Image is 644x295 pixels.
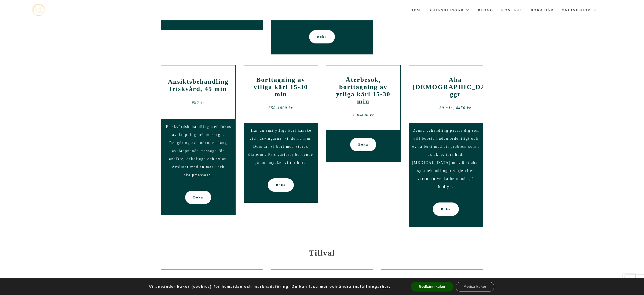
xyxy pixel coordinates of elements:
span: Boka [193,191,203,204]
a: Boka här [531,1,554,20]
div: 650-1000 kr [248,104,314,112]
a: mjstudio mjstudio mjstudio [32,4,45,16]
a: Boka [350,138,376,151]
a: Boka [433,202,459,216]
a: Behandlingar [429,1,470,20]
p: Vi använder kakor (cookies) för hemsidan och marknadsföring. Du kan läsa mer och ändra inställnin... [149,284,390,289]
a: Hem [411,1,420,20]
button: Avvisa kakor [456,282,494,292]
a: Blogg [478,1,493,20]
h2: Aha [DEMOGRAPHIC_DATA] ggr [413,76,498,98]
span: Boka [358,138,368,151]
a: Kontakt [501,1,523,20]
h2: Återbesök, borttagning av ytliga kärl 15-30 min [330,76,396,105]
h2: Borttagning av ytliga kärl 15-30 min [248,76,314,98]
img: mjstudio [32,4,45,16]
span: Boka [276,178,286,192]
span: Denna behandling passar dig som vill boosta huden ordentligt och ev få bukt med ett problem som t... [412,128,480,189]
h2: Ansiktsbehandling friskvård, 45 min [165,78,231,93]
span: Har du små ytliga kärl kanske vid näsvingarna, kinderna mm. Dom tar vi bort med Sterex diatermi. ... [248,128,313,165]
button: här [382,284,389,289]
span: Boka [441,202,451,216]
a: Boka [185,191,211,204]
span: Friskvårdsbehandling med fokus avslappning och massage. Rengöring av huden, en lång avslappnande ... [166,125,231,177]
div: 30 min, 4450 kr [413,104,498,112]
strong: Tillval [309,248,335,257]
a: Boka [268,178,294,192]
a: Onlineshop [562,1,596,20]
div: 990 kr [165,99,231,107]
div: 350-400 kr [330,111,396,119]
span: Boka [317,30,327,43]
a: Boka [309,30,335,43]
button: Godkänn kakor [411,282,453,292]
